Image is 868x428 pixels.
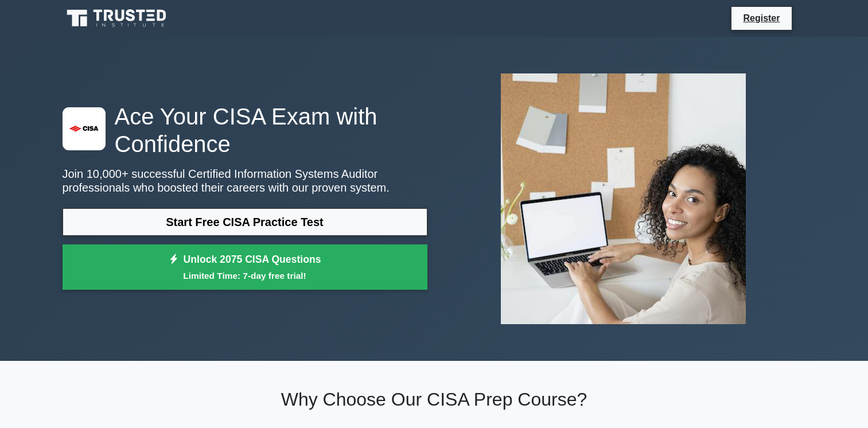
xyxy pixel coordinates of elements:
[63,167,427,194] p: Join 10,000+ successful Certified Information Systems Auditor professionals who boosted their car...
[63,208,427,236] a: Start Free CISA Practice Test
[63,244,427,290] a: Unlock 2075 CISA QuestionsLimited Time: 7-day free trial!
[736,11,787,25] a: Register
[63,388,806,410] h2: Why Choose Our CISA Prep Course?
[77,269,413,282] small: Limited Time: 7-day free trial!
[63,103,427,158] h1: Ace Your CISA Exam with Confidence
